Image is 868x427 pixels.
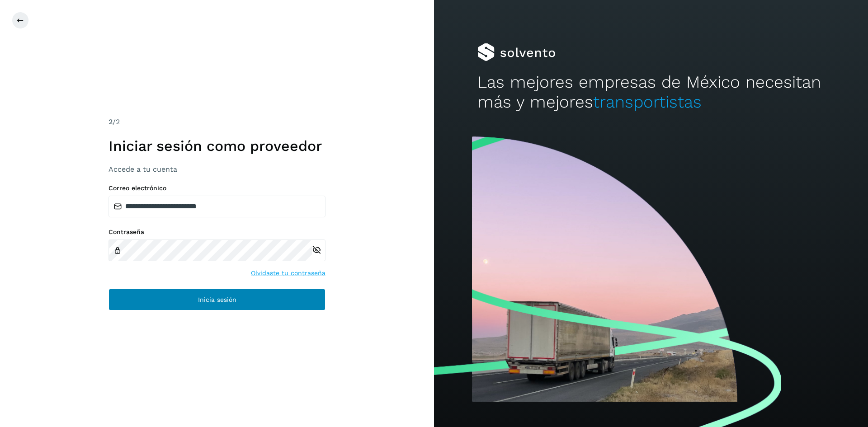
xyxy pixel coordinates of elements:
h1: Iniciar sesión como proveedor [108,137,325,155]
span: 2 [108,117,113,126]
div: /2 [108,117,325,127]
button: Inicia sesión [108,289,325,310]
h2: Las mejores empresas de México necesitan más y mejores [477,72,825,113]
span: Inicia sesión [198,296,236,303]
label: Correo electrónico [108,184,325,192]
a: Olvidaste tu contraseña [251,268,325,278]
h3: Accede a tu cuenta [108,165,325,174]
span: transportistas [593,92,702,112]
label: Contraseña [108,228,325,236]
